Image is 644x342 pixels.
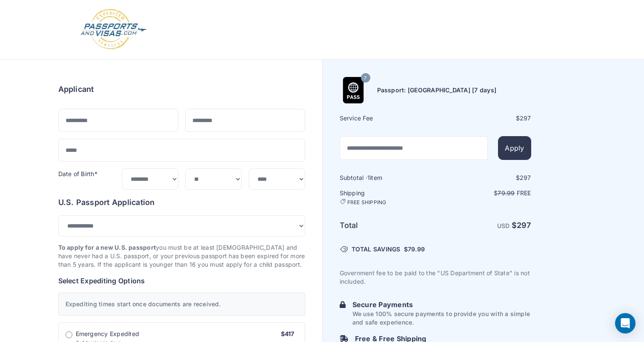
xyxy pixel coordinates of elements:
[377,86,497,94] h6: Passport: [GEOGRAPHIC_DATA] [7 days]
[58,293,305,316] div: Expediting times start once documents are received.
[367,174,370,181] span: 1
[497,222,510,229] span: USD
[58,243,305,269] p: you must be at least [DEMOGRAPHIC_DATA] and have never had a U.S. passport, or your previous pass...
[76,330,140,338] span: Emergency Expedited
[340,219,435,231] h6: Total
[404,245,425,254] span: $
[340,189,435,206] h6: Shipping
[340,77,366,103] img: Product Name
[80,9,147,51] img: Logo
[58,244,156,251] strong: To apply for a new U.S. passport
[512,221,531,230] strong: $
[58,83,94,95] h6: Applicant
[498,136,531,160] button: Apply
[352,310,531,327] p: We use 100% secure payments to provide you with a simple and safe experience.
[615,313,635,333] div: Open Intercom Messenger
[498,189,515,197] span: 79.99
[408,245,425,253] span: 79.99
[58,276,305,286] h6: Select Expediting Options
[517,189,531,197] span: Free
[517,221,531,230] span: 297
[436,114,531,123] div: $
[340,114,435,123] h6: Service Fee
[58,197,305,208] h6: U.S. Passport Application
[58,170,97,177] label: Date of Birth*
[340,174,435,182] h6: Subtotal · item
[352,245,401,254] span: TOTAL SAVINGS
[281,330,295,337] span: $417
[436,189,531,197] p: $
[520,114,531,122] span: 297
[436,174,531,182] div: $
[340,269,531,286] p: Government fee to be paid to the "US Department of State" is not included.
[364,73,366,84] span: 7
[520,174,531,181] span: 297
[352,299,531,310] h6: Secure Payments
[347,199,386,206] span: FREE SHIPPING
